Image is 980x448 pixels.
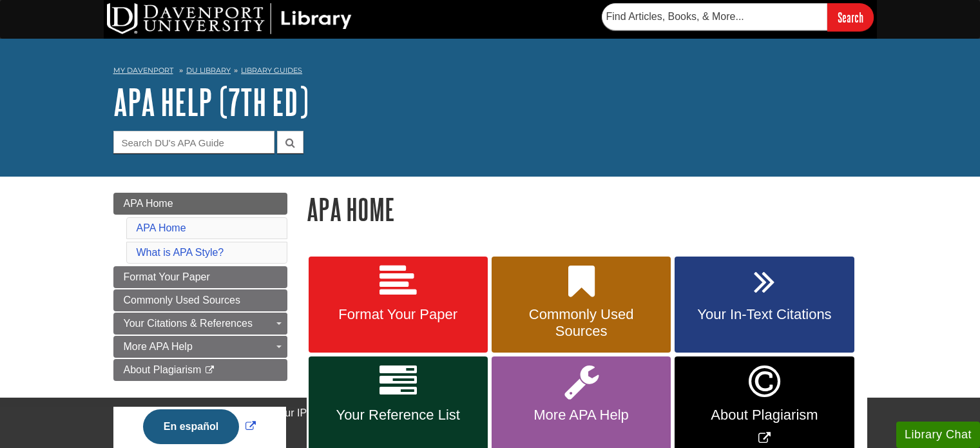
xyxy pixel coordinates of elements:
[113,82,309,122] a: APA Help (7th Ed)
[241,66,302,75] a: Library Guides
[896,422,980,448] button: Library Chat
[124,295,240,306] span: Commonly Used Sources
[137,222,186,233] a: APA Home
[827,3,874,31] input: Search
[602,3,827,30] input: Find Articles, Books, & More...
[501,306,661,340] span: Commonly Used Sources
[113,62,867,83] nav: breadcrumb
[492,257,671,353] a: Commonly Used Sources
[124,198,173,209] span: APA Home
[137,247,224,258] a: What is APA Style?
[124,364,202,375] span: About Plagiarism
[684,407,844,424] span: About Plagiarism
[143,409,239,444] button: En español
[107,3,352,34] img: DU Library
[113,193,287,215] a: APA Home
[113,359,287,381] a: About Plagiarism
[124,341,193,352] span: More APA Help
[124,318,253,329] span: Your Citations & References
[204,366,215,375] i: This link opens in a new window
[113,131,274,153] input: Search DU's APA Guide
[113,289,287,311] a: Commonly Used Sources
[675,257,854,353] a: Your In-Text Citations
[113,65,173,76] a: My Davenport
[113,266,287,288] a: Format Your Paper
[501,407,661,424] span: More APA Help
[684,306,844,323] span: Your In-Text Citations
[602,3,874,31] form: Searches DU Library's articles, books, and more
[113,336,287,358] a: More APA Help
[186,66,231,75] a: DU Library
[318,306,478,323] span: Format Your Paper
[113,313,287,335] a: Your Citations & References
[309,257,488,353] a: Format Your Paper
[140,421,259,432] a: Link opens in new window
[318,407,478,424] span: Your Reference List
[307,193,867,226] h1: APA Home
[124,271,210,282] span: Format Your Paper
